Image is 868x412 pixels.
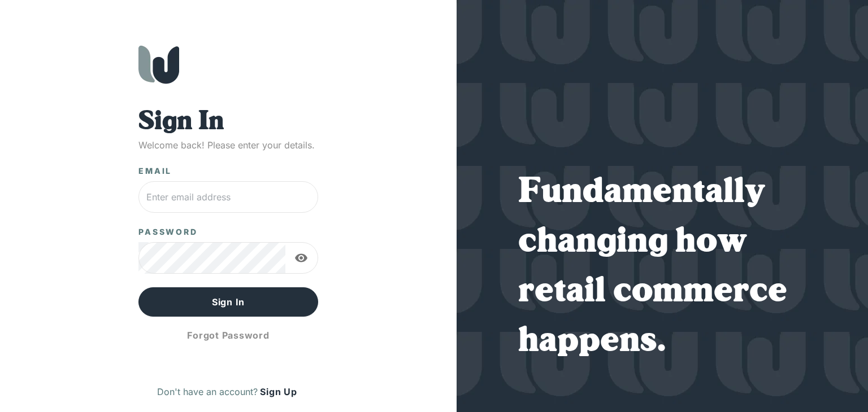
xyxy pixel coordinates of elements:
[518,168,806,367] h1: Fundamentally changing how retail commerce happens.
[138,226,197,238] label: Password
[157,385,258,398] p: Don't have an account?
[138,287,318,317] button: Sign In
[138,138,318,152] p: Welcome back! Please enter your details.
[138,321,318,349] button: Forgot Password
[258,383,299,401] button: Sign Up
[138,45,179,84] img: Wholeshop logo
[138,165,172,177] label: Email
[138,107,318,138] h1: Sign In
[138,181,318,213] input: Enter email address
